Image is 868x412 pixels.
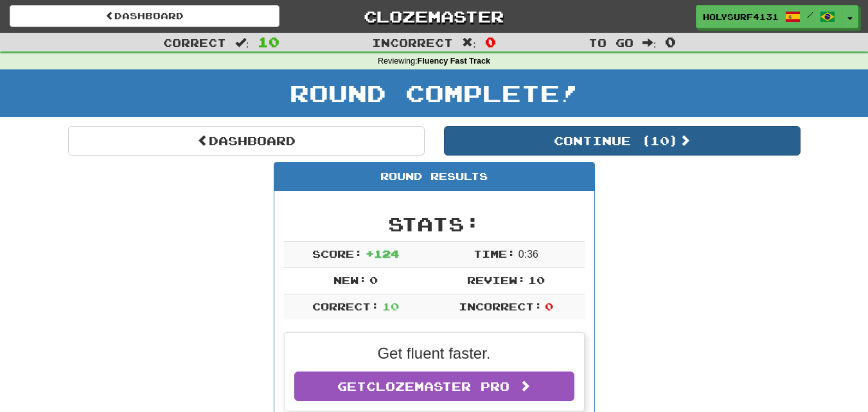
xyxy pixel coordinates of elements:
[294,343,574,364] p: Get fluent faster.
[274,163,594,191] div: Round Results
[372,36,453,49] span: Incorrect
[312,300,379,312] span: Correct:
[312,247,362,260] span: Score:
[665,34,676,49] span: 0
[518,249,538,260] span: 0 : 36
[4,80,864,106] h1: Round Complete!
[807,10,813,19] span: /
[284,213,585,235] h2: Stats:
[163,36,226,49] span: Correct
[366,379,509,393] span: Clozemaster Pro
[545,300,553,312] span: 0
[299,5,569,28] a: Clozemaster
[485,34,496,49] span: 0
[462,37,476,48] span: :
[382,300,399,312] span: 10
[10,5,279,27] a: Dashboard
[696,5,842,28] a: HolySurf4131 /
[459,300,542,312] span: Incorrect:
[589,36,633,49] span: To go
[68,126,425,156] a: Dashboard
[467,274,526,286] span: Review:
[444,126,801,156] button: Continue (10)
[528,274,545,286] span: 10
[258,34,279,49] span: 10
[418,57,490,66] strong: Fluency Fast Track
[642,37,657,48] span: :
[333,274,367,286] span: New:
[474,247,515,260] span: Time:
[369,274,378,286] span: 0
[235,37,249,48] span: :
[294,372,574,401] a: GetClozemaster Pro
[366,247,399,260] span: + 124
[703,11,779,22] span: HolySurf4131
